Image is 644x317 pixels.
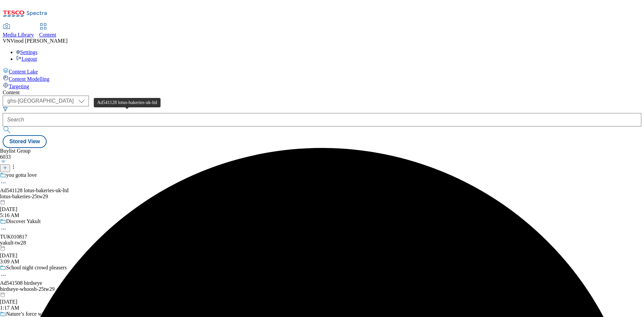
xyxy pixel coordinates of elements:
a: Content Modelling [3,75,641,82]
a: Logout [16,56,37,62]
span: Targeting [9,84,29,89]
a: Settings [16,49,38,55]
div: School night crowd pleasers [6,265,67,271]
span: Vinod [PERSON_NAME] [10,38,67,44]
span: Content Modelling [9,76,49,82]
span: Content [39,32,56,38]
div: you gotta love [6,172,37,178]
div: Discover Yakult [6,218,41,224]
input: Search [3,113,641,126]
span: Media Library [3,32,34,38]
a: Content Lake [3,67,641,75]
button: Stored View [3,135,47,148]
span: VN [3,38,10,44]
div: Content [3,90,641,96]
div: Nature’s force with a fruity twist [6,311,76,317]
a: Targeting [3,82,641,90]
svg: Search Filters [3,106,8,112]
a: Media Library [3,24,34,38]
span: Content Lake [9,69,38,74]
a: Content [39,24,56,38]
